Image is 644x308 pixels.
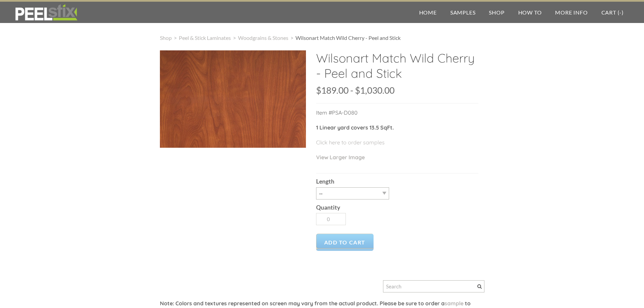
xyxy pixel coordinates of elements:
a: How To [511,2,549,23]
span: Wilsonart Match Wild Cherry - Peel and Stick [295,34,401,41]
a: Shop [160,34,172,41]
a: View Larger Image [316,154,365,161]
span: > [172,34,179,41]
a: sample [445,300,463,307]
a: Shop [482,2,511,23]
span: - [619,9,622,16]
b: Length [316,178,334,185]
span: > [231,34,238,41]
a: Cart (-) [595,2,630,23]
a: More Info [548,2,594,23]
a: Click here to order samples [316,139,385,146]
span: Search [477,284,482,289]
p: Item #PSA-D080 [316,109,478,123]
a: Woodgrains & Stones [238,34,288,41]
a: Peel & Stick Laminates [179,34,231,41]
input: Search [383,280,484,292]
a: Add to Cart [316,234,374,251]
a: Home [412,2,444,23]
strong: 1 Linear yard covers 13.5 SqFt. [316,124,394,131]
span: > [288,34,295,41]
h2: Wilsonart Match Wild Cherry - Peel and Stick [316,50,478,86]
span: $189.00 - $1,030.00 [316,85,395,96]
a: Samples [444,2,482,23]
img: REFACE SUPPLIES [14,4,79,21]
b: Quantity [316,204,340,211]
